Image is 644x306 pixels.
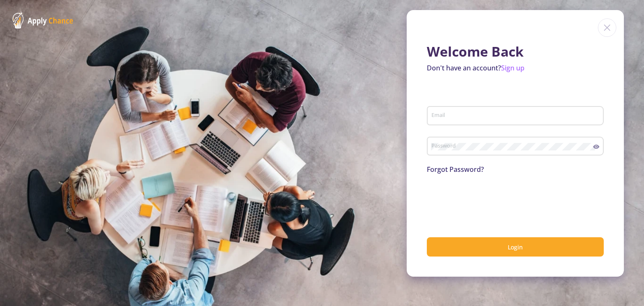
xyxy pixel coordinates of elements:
[501,63,525,73] a: Sign up
[427,237,604,257] button: Login
[598,18,616,37] img: close icon
[427,165,484,174] a: Forgot Password?
[13,13,73,29] img: ApplyChance Logo
[427,44,604,60] h1: Welcome Back
[508,243,523,251] span: Login
[427,63,604,73] p: Don't have an account?
[427,184,554,217] iframe: reCAPTCHA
